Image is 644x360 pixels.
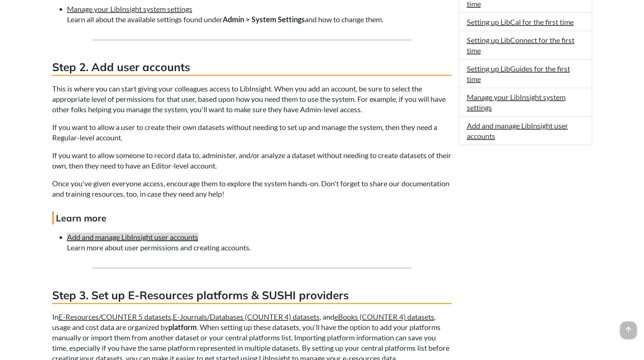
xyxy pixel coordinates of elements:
span: arrow_upward [620,321,637,338]
a: Manage your LibInsight system settings [467,93,566,112]
a: eBooks (COUNTER 4) datasets [334,312,434,321]
a: Setting up LibGuides for the first time [467,64,570,83]
strong: Admin > System Settings [223,15,305,24]
strong: platform [168,323,197,331]
a: E-Journals/Databases (COUNTER 4) datasets [173,312,320,321]
h4: Learn more [52,211,452,224]
h3: Step 2. Add user accounts [52,59,452,76]
a: arrow_upward [620,322,637,331]
p: If you want to allow someone to record data to, administer, and/or analyze a dataset without need... [52,150,452,171]
a: E-Resources/COUNTER 5 datasets [58,312,171,321]
p: Once you've given everyone access, encourage them to explore the system hands-on. Don't forget to... [52,178,452,199]
a: Manage your LibInsight system settings [67,4,192,13]
p: If you want to allow a user to create their own datasets without needing to set up and manage the... [52,122,452,143]
p: This is where you can start giving your colleagues access to LibInsight. When you add an account,... [52,83,452,114]
li: Learn more about user permissions and creating accounts. [67,232,452,253]
h3: Step 3. Set up E-Resources platforms & SUSHI providers [52,287,452,304]
a: Add and manage LibInsight user accounts [467,121,568,140]
a: Setting up LibCal for the first time [467,17,574,26]
li: Learn all about the available settings found under and how to change them. [67,4,452,24]
a: Add and manage LibInsight user accounts [67,233,198,241]
a: Setting up LibConnect for the first time [467,36,574,55]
